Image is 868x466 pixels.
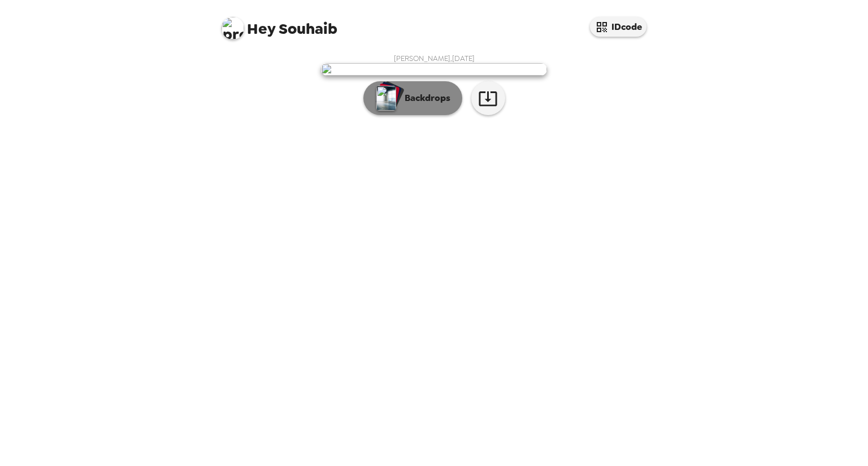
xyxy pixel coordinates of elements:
[590,17,646,37] button: IDcode
[222,17,244,39] img: profile pic
[222,11,337,37] span: Souhaib
[399,91,450,105] p: Backdrops
[394,54,475,63] span: [PERSON_NAME] , [DATE]
[321,63,547,76] img: user
[363,81,462,115] button: Backdrops
[247,19,275,39] span: Hey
